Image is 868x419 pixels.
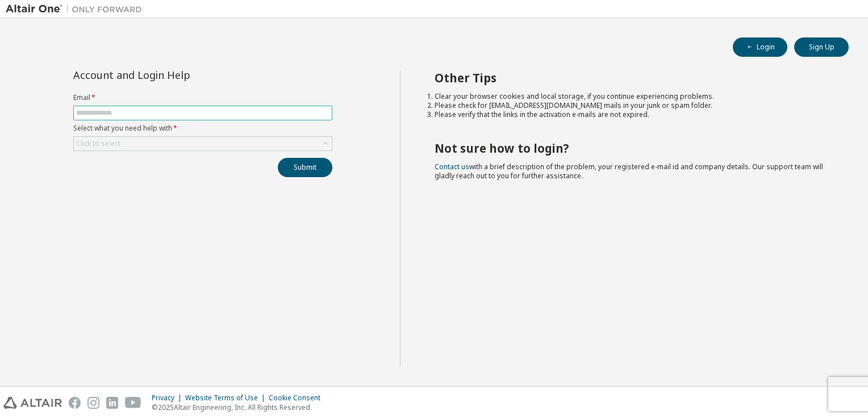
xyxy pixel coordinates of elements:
li: Clear your browser cookies and local storage, if you continue experiencing problems. [435,92,829,101]
img: facebook.svg [69,397,81,409]
button: Sign Up [794,37,849,57]
li: Please check for [EMAIL_ADDRESS][DOMAIN_NAME] mails in your junk or spam folder. [435,101,829,110]
label: Email [73,93,332,102]
img: instagram.svg [87,397,99,409]
div: Privacy [152,393,185,403]
button: Login [733,37,787,57]
span: with a brief description of the problem, your registered e-mail id and company details. Our suppo... [435,162,823,181]
div: Click to select [76,139,120,148]
label: Select what you need help with [73,124,332,133]
img: altair_logo.svg [3,397,62,409]
a: Contact us [435,162,469,171]
p: © 2025 Altair Engineering, Inc. All Rights Reserved. [152,403,327,412]
div: Website Terms of Use [185,393,269,403]
img: Altair One [6,3,148,15]
li: Please verify that the links in the activation e-mails are not expired. [435,110,829,119]
div: Account and Login Help [73,70,281,79]
div: Click to select [74,137,332,150]
img: linkedin.svg [106,397,118,409]
h2: Not sure how to login? [435,141,829,156]
h2: Other Tips [435,70,829,85]
img: youtube.svg [125,397,141,409]
div: Cookie Consent [269,393,327,403]
button: Submit [278,158,332,177]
